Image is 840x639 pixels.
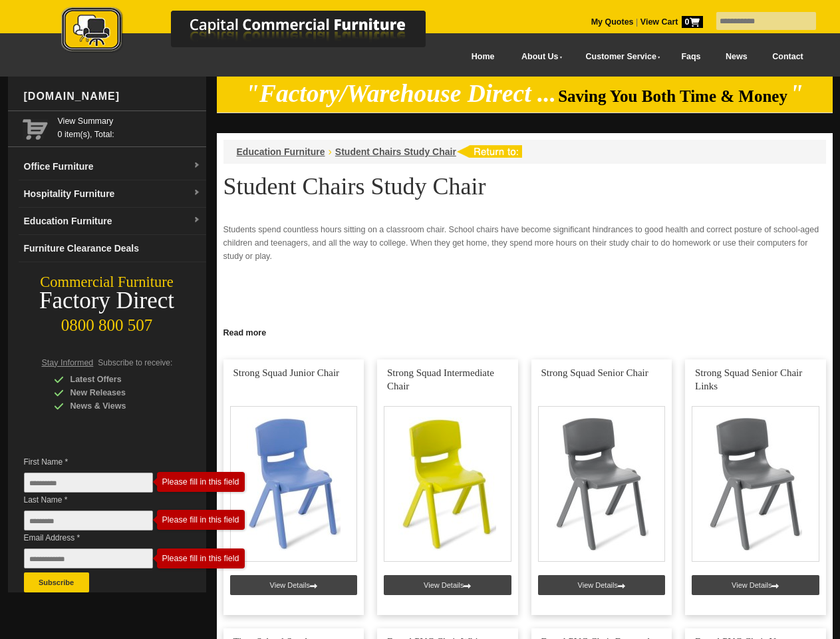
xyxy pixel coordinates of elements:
button: Subscribe [24,572,89,592]
img: return to [456,145,522,158]
a: Furniture Clearance Deals [19,235,206,262]
a: View Cart0 [638,17,702,27]
a: About Us [507,42,571,72]
img: dropdown [193,162,201,170]
a: My Quotes [591,17,634,27]
span: First Name * [24,455,173,469]
span: 0 [682,16,703,28]
a: Faqs [669,42,714,72]
a: Office Furnituredropdown [19,153,206,180]
span: Email Address * [24,531,173,544]
p: Students spend countless hours sitting on a classroom chair. School chairs have become significan... [223,223,826,263]
li: › [329,145,332,158]
h1: Student Chairs Study Chair [223,174,826,199]
em: " [789,80,803,107]
div: Latest Offers [54,373,180,386]
em: "Factory/Warehouse Direct ... [245,80,556,107]
input: Last Name * [24,511,153,531]
span: Stay Informed [42,358,94,367]
a: Capital Commercial Furniture Logo [25,7,490,59]
div: Please fill in this field [162,477,239,487]
a: Student Chairs Study Chair [335,146,456,157]
div: Please fill in this field [162,515,239,525]
input: First Name * [24,473,153,493]
span: Last Name * [24,493,173,507]
a: Customer Service [571,42,668,72]
a: Hospitality Furnituredropdown [19,180,206,208]
div: 0800 800 507 [8,310,206,335]
div: News & Views [54,399,180,413]
div: Please fill in this field [162,554,239,563]
img: Capital Commercial Furniture Logo [25,7,490,55]
strong: View Cart [640,17,703,27]
div: New Releases [54,386,180,399]
span: Saving You Both Time & Money [558,87,787,105]
span: 0 item(s), Total: [58,114,201,139]
a: Click to read more [217,323,833,339]
img: dropdown [193,189,201,197]
a: News [713,42,760,72]
a: Contact [760,42,815,72]
input: Email Address * [24,548,153,568]
a: View Summary [58,114,201,128]
img: dropdown [193,216,201,224]
span: Subscribe to receive: [98,358,172,367]
div: Factory Direct [8,292,206,310]
a: Education Furniture [237,146,325,157]
div: [DOMAIN_NAME] [19,77,206,116]
div: Commercial Furniture [8,273,206,292]
a: Education Furnituredropdown [19,208,206,235]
